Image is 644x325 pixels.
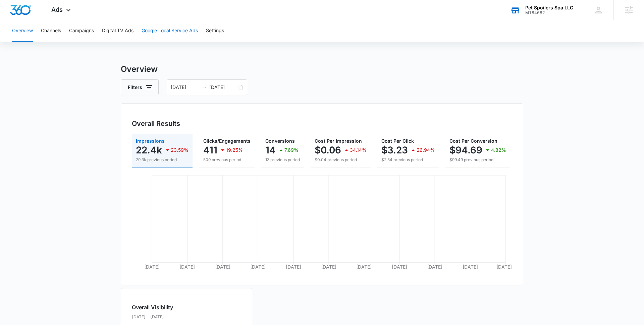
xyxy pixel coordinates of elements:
h3: Overview [121,63,523,75]
button: Channels [41,20,61,42]
p: $99.49 previous period [449,157,506,163]
p: 411 [203,145,217,155]
p: $94.69 [449,145,482,155]
input: End date [209,84,237,91]
button: Digital TV Ads [102,20,133,42]
p: 7.69% [284,148,299,152]
tspan: [DATE] [392,264,407,270]
div: account id [525,10,573,15]
p: $0.06 [315,145,341,155]
tspan: [DATE] [427,264,442,270]
p: 14 [265,145,276,155]
span: to [201,85,207,90]
span: Cost Per Conversion [449,138,497,144]
span: Cost Per Click [381,138,414,144]
h2: Overall Visibility [132,303,192,311]
tspan: [DATE] [463,264,478,270]
p: 34.14% [350,148,367,152]
button: Filters [121,79,159,95]
p: $0.04 previous period [315,157,367,163]
p: 26.94% [417,148,435,152]
tspan: [DATE] [321,264,336,270]
button: Settings [206,20,224,42]
p: 19.25% [226,148,243,152]
span: Cost Per Impression [315,138,362,144]
button: Campaigns [69,20,94,42]
p: 23.59% [171,148,189,152]
button: Overview [12,20,33,42]
tspan: [DATE] [496,264,512,270]
span: swap-right [201,85,207,90]
tspan: [DATE] [356,264,372,270]
span: Ads [51,6,63,13]
span: Clicks/Engagements [203,138,251,144]
p: [DATE] - [DATE] [132,314,192,320]
input: Start date [171,84,199,91]
tspan: [DATE] [144,264,160,270]
p: 22.4k [136,145,162,155]
span: Conversions [265,138,295,144]
div: account name [525,5,573,10]
p: 29.3k previous period [136,157,189,163]
tspan: [DATE] [215,264,230,270]
h3: Overall Results [132,119,180,129]
p: 13 previous period [265,157,300,163]
tspan: [DATE] [179,264,195,270]
p: $2.54 previous period [381,157,435,163]
p: 509 previous period [203,157,251,163]
tspan: [DATE] [286,264,301,270]
tspan: [DATE] [250,264,266,270]
p: $3.23 [381,145,408,155]
button: Google Local Service Ads [142,20,198,42]
p: 4.82% [491,148,506,152]
span: Impressions [136,138,165,144]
